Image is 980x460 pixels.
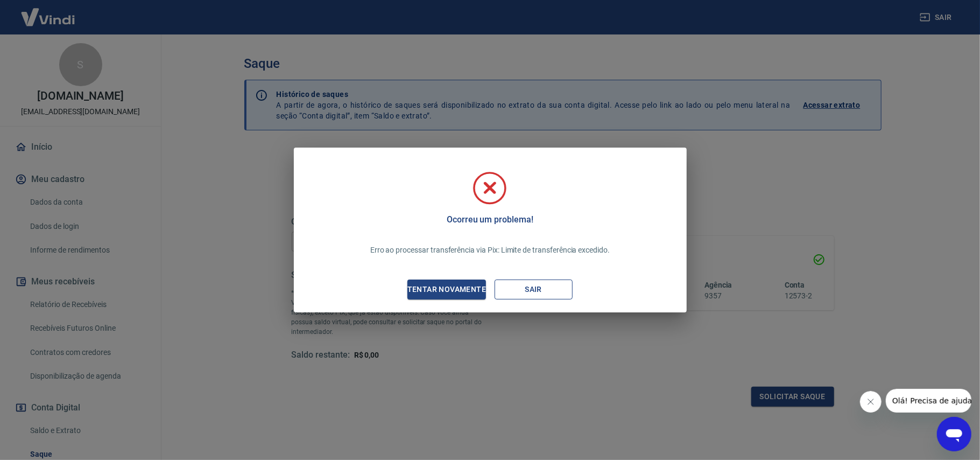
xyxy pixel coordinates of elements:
[937,417,971,451] iframe: Botão para abrir a janela de mensagens
[860,391,882,413] iframe: Fechar mensagem
[407,280,485,299] button: Tentar novamente
[394,283,499,296] div: Tentar novamente
[6,8,90,16] span: Olá! Precisa de ajuda?
[447,214,533,225] h5: Ocorreu um problema!
[370,245,610,256] p: Erro ao processar transferência via Pix: Limite de transferência excedido.
[886,389,971,413] iframe: Mensagem da empresa
[495,280,573,299] button: Sair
